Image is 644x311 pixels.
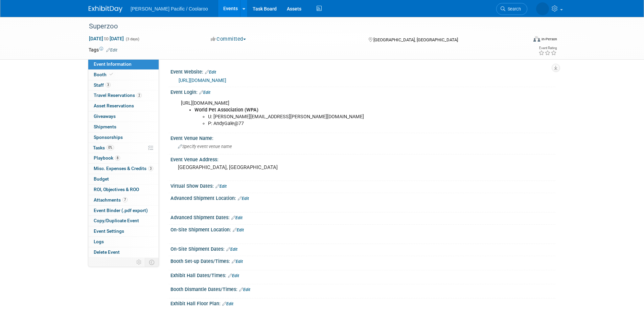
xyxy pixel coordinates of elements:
[170,270,555,279] div: Exhibit Hall Dates/Times:
[89,46,117,53] td: Tags
[122,197,128,202] span: 7
[94,239,104,244] span: Logs
[239,287,250,292] a: Edit
[226,247,237,252] a: Edit
[88,90,159,101] a: Travel Reservations2
[533,36,540,42] img: Format-Inperson.png
[170,298,555,307] div: Exhibit Hall Floor Plan:
[94,176,109,182] span: Budget
[215,184,227,189] a: Edit
[208,36,249,43] button: Committed
[176,97,481,130] div: [URL][DOMAIN_NAME]
[148,166,153,171] span: 3
[170,244,555,253] div: On-Site Shipment Dates:
[94,228,124,234] span: Event Settings
[93,145,114,150] span: Tasks
[94,187,139,192] span: ROI, Objectives & ROO
[538,46,557,50] div: Event Rating
[194,107,258,113] b: World Pet Association (WPA)
[170,133,555,142] div: Event Venue Name:
[107,145,114,150] span: 0%
[536,2,549,15] img: Andy Doerr
[89,6,122,13] img: ExhibitDay
[208,120,477,127] li: P: AndyGale@77
[88,247,159,257] a: Delete Event
[94,72,114,77] span: Booth
[88,237,159,247] a: Logs
[88,216,159,226] a: Copy/Duplicate Event
[232,259,243,264] a: Edit
[199,90,210,95] a: Edit
[208,113,477,120] li: U: [PERSON_NAME][EMAIL_ADDRESS][PERSON_NAME][DOMAIN_NAME]
[94,208,148,213] span: Event Binder (.pdf export)
[170,256,555,265] div: Booth Set-up Dates/Times:
[89,36,124,42] span: [DATE] [DATE]
[88,153,159,163] a: Playbook8
[505,6,521,12] span: Search
[88,164,159,174] a: Misc. Expenses & Credits3
[178,144,232,149] span: Specify event venue name
[115,155,120,161] span: 8
[178,164,323,170] pre: [GEOGRAPHIC_DATA], [GEOGRAPHIC_DATA]
[170,67,555,76] div: Event Website:
[145,258,159,267] td: Toggle Event Tabs
[228,273,239,278] a: Edit
[496,3,527,15] a: Search
[94,82,111,88] span: Staff
[133,258,145,267] td: Personalize Event Tab Strip
[94,124,116,129] span: Shipments
[88,143,159,153] a: Tasks0%
[222,302,233,306] a: Edit
[88,70,159,80] a: Booth
[88,185,159,195] a: ROI, Objectives & ROO
[88,226,159,236] a: Event Settings
[88,111,159,122] a: Giveaways
[179,78,226,83] a: [URL][DOMAIN_NAME]
[94,113,116,119] span: Giveaways
[94,218,139,223] span: Copy/Duplicate Event
[170,87,555,96] div: Event Login:
[131,6,208,12] span: [PERSON_NAME] Pacific / Coolaroo
[87,20,517,33] div: Superzoo
[94,103,134,108] span: Asset Reservations
[88,174,159,184] a: Budget
[88,101,159,111] a: Asset Reservations
[205,70,216,75] a: Edit
[88,132,159,143] a: Sponsorships
[110,72,113,76] i: Booth reservation complete
[541,37,557,42] div: In-Person
[88,122,159,132] a: Shipments
[125,37,139,41] span: (3 days)
[88,80,159,90] a: Staff3
[106,48,117,53] a: Edit
[94,197,128,203] span: Attachments
[88,206,159,216] a: Event Binder (.pdf export)
[103,36,110,41] span: to
[94,166,153,171] span: Misc. Expenses & Credits
[88,59,159,69] a: Event Information
[238,196,249,201] a: Edit
[170,154,555,163] div: Event Venue Address:
[170,193,555,202] div: Advanced Shipment Location:
[170,284,555,293] div: Booth Dismantle Dates/Times:
[137,93,142,98] span: 2
[231,215,243,220] a: Edit
[487,35,557,45] div: Event Format
[94,92,142,98] span: Travel Reservations
[106,82,111,87] span: 3
[88,195,159,205] a: Attachments7
[170,181,555,190] div: Virtual Show Dates:
[94,155,120,161] span: Playbook
[94,134,123,140] span: Sponsorships
[94,61,132,67] span: Event Information
[233,228,244,232] a: Edit
[94,249,120,255] span: Delete Event
[170,225,555,233] div: On-Site Shipment Location:
[170,212,555,221] div: Advanced Shipment Dates:
[373,37,458,42] span: [GEOGRAPHIC_DATA], [GEOGRAPHIC_DATA]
